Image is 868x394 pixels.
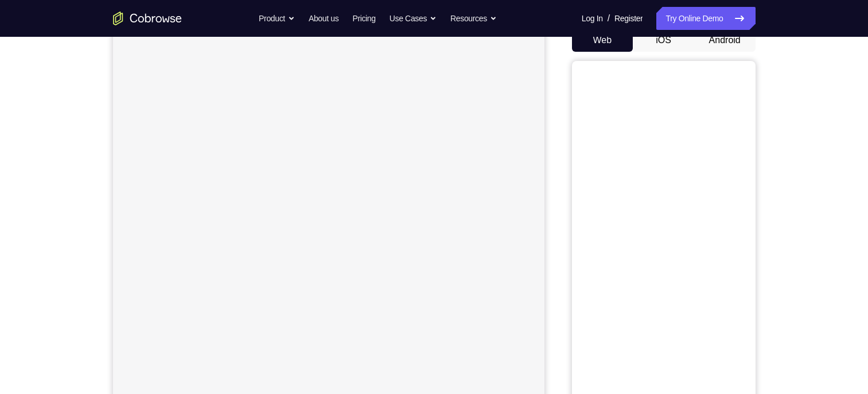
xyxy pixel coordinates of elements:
[309,7,338,30] a: About us
[694,29,756,52] button: Android
[390,7,437,30] button: Use Cases
[352,7,375,30] a: Pricing
[656,7,755,30] a: Try Online Demo
[633,29,694,52] button: iOS
[259,7,295,30] button: Product
[113,12,182,25] a: Go to the home page
[582,7,603,30] a: Log In
[608,12,610,25] span: /
[614,7,643,30] a: Register
[450,7,497,30] button: Resources
[572,29,633,52] button: Web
